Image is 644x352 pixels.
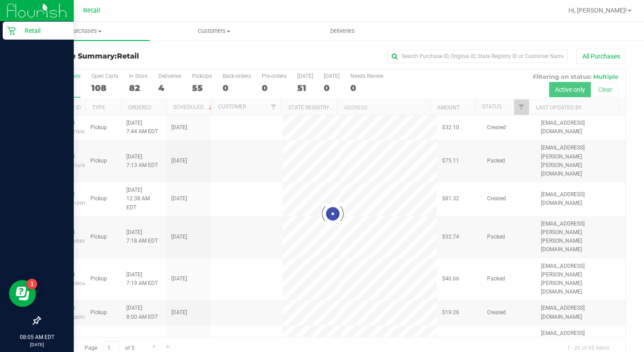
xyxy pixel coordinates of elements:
[22,27,150,35] span: Purchases
[4,333,70,341] p: 08:05 AM EDT
[7,26,16,35] inline-svg: Retail
[4,341,70,348] p: [DATE]
[83,7,100,14] span: Retail
[150,22,278,41] a: Customers
[150,27,277,35] span: Customers
[27,279,37,289] iframe: Resource center unread badge
[117,52,139,60] span: Retail
[388,50,568,63] input: Search Purchase ID, Original ID, State Registry ID or Customer Name...
[22,22,150,41] a: Purchases
[577,49,626,64] button: All Purchases
[40,52,235,60] h3: Purchase Summary:
[318,27,367,35] span: Deliveries
[278,22,407,41] a: Deliveries
[9,280,36,307] iframe: Resource center
[16,25,70,36] p: Retail
[568,7,627,14] span: Hi, [PERSON_NAME]!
